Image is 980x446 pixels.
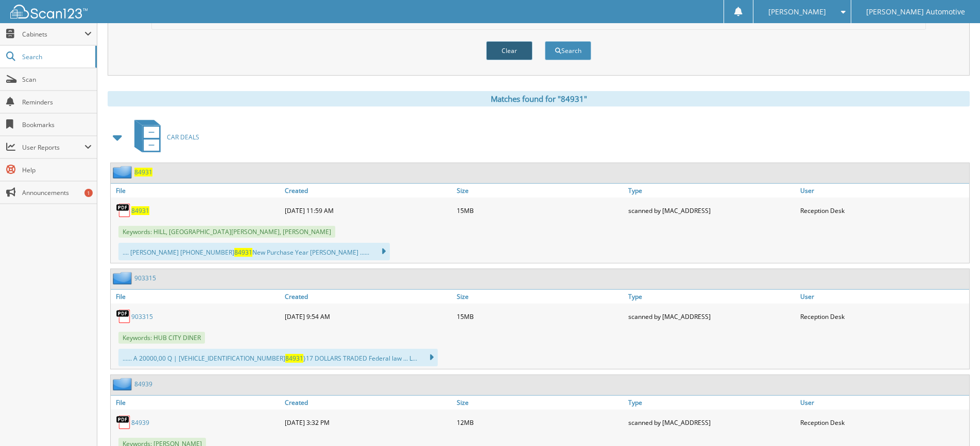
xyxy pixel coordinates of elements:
div: Reception Desk [798,200,969,221]
div: scanned by [MAC_ADDRESS] [626,306,797,327]
a: Created [282,396,454,409]
span: CAR DEALS [167,133,199,141]
a: User [798,290,969,304]
a: 84931 [134,168,152,176]
div: 12MB [454,412,626,433]
span: Keywords: HILL, [GEOGRAPHIC_DATA][PERSON_NAME], [PERSON_NAME] [118,226,335,238]
div: 1 [84,189,93,197]
a: Size [454,184,626,198]
span: Announcements [22,188,92,197]
div: 15MB [454,200,626,221]
span: [PERSON_NAME] Automotive [866,9,965,15]
a: Size [454,290,626,304]
a: Size [454,396,626,409]
a: 84939 [134,380,152,388]
div: ...... A 20000,00 Q | [VEHICLE_IDENTIFICATION_NUMBER] }17 DOLLARS TRADED Federal law ... L... [118,349,438,366]
span: [PERSON_NAME] [768,9,826,15]
a: 903315 [131,312,153,321]
a: 84931 [131,206,149,215]
div: Matches found for "84931" [108,91,970,106]
a: File [111,396,282,409]
span: Keywords: HUB CITY DINER [118,332,205,344]
span: Cabinets [22,30,84,39]
a: Created [282,290,454,304]
div: 15MB [454,306,626,327]
a: Type [626,184,797,198]
div: scanned by [MAC_ADDRESS] [626,200,797,221]
span: Search [22,52,90,61]
div: scanned by [MAC_ADDRESS] [626,412,797,433]
button: Search [545,41,591,60]
span: Help [22,166,92,174]
div: [DATE] 3:32 PM [282,412,454,433]
a: CAR DEALS [128,117,199,157]
img: folder2.png [113,166,134,179]
div: .... [PERSON_NAME] [PHONE_NUMBER] New Purchase Year [PERSON_NAME] ...... [118,243,390,260]
img: PDF.png [116,203,131,218]
a: File [111,184,282,198]
iframe: Chat Widget [929,397,980,446]
button: Clear [486,41,532,60]
a: Created [282,184,454,198]
span: Reminders [22,98,92,106]
img: folder2.png [113,378,134,390]
div: [DATE] 11:59 AM [282,200,454,221]
div: [DATE] 9:54 AM [282,306,454,327]
img: PDF.png [116,415,131,430]
span: 84931 [285,354,303,363]
a: File [111,290,282,304]
a: 84939 [131,418,149,427]
a: Type [626,396,797,409]
span: 84931 [234,248,252,257]
a: Type [626,290,797,304]
img: folder2.png [113,272,134,284]
img: PDF.png [116,309,131,324]
a: User [798,396,969,409]
img: scan123-logo-white.svg [10,5,88,19]
span: User Reports [22,143,84,152]
a: User [798,184,969,198]
a: 903315 [134,274,156,282]
div: Reception Desk [798,412,969,433]
span: Scan [22,75,92,84]
div: Reception Desk [798,306,969,327]
span: Bookmarks [22,120,92,129]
